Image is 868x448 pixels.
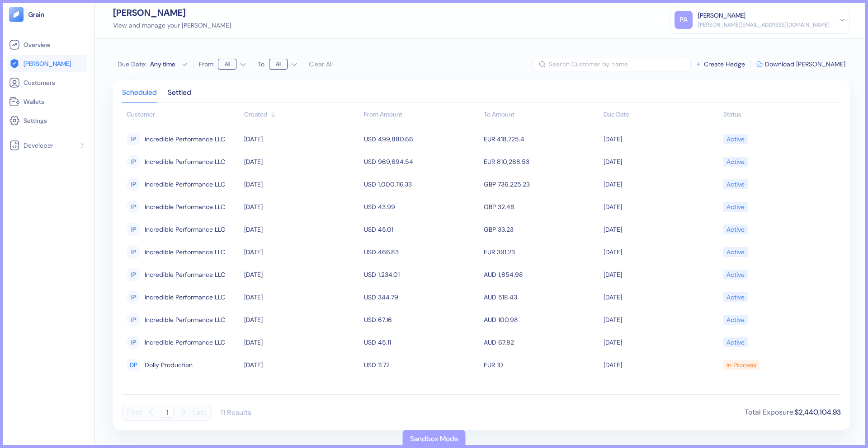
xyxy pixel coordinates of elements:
[168,89,191,102] div: Settled
[269,57,297,71] button: To
[242,354,362,376] td: [DATE]
[127,200,140,214] div: IP
[698,11,745,20] div: [PERSON_NAME]
[604,110,719,119] div: Sort ascending
[24,97,44,106] span: Wallets
[9,77,85,88] a: Customers
[362,308,481,331] td: USD 67.16
[481,196,601,218] td: GBP 32.48
[726,154,745,169] div: Active
[756,61,845,67] button: Download [PERSON_NAME]
[362,128,481,150] td: USD 499,880.66
[122,106,242,124] th: Customer
[24,59,71,68] span: [PERSON_NAME]
[242,196,362,218] td: [DATE]
[145,357,193,373] span: Dolly Production
[242,308,362,331] td: [DATE]
[145,335,225,350] span: Incredible Performance LLC
[244,110,359,119] div: Sort ascending
[242,263,362,286] td: [DATE]
[726,357,756,373] div: In Process
[150,60,177,69] div: Any time
[726,267,745,282] div: Active
[127,132,140,146] div: IP
[118,60,146,69] span: Due Date :
[695,61,745,67] button: Create Hedge
[481,286,601,308] td: AUD 518.43
[481,173,601,196] td: GBP 736,225.23
[726,289,745,305] div: Active
[675,11,693,29] div: PA
[745,407,841,418] div: Total Exposure :
[24,40,50,49] span: Overview
[481,128,601,150] td: EUR 418,725.4
[362,173,481,196] td: USD 1,000,116.33
[362,150,481,173] td: USD 969,694.54
[362,263,481,286] td: USD 1,234.01
[242,150,362,173] td: [DATE]
[601,308,721,331] td: [DATE]
[127,155,140,168] div: IP
[113,21,231,30] div: View and manage your [PERSON_NAME]
[698,21,830,29] div: [PERSON_NAME][EMAIL_ADDRESS][DOMAIN_NAME]
[127,404,142,421] button: First
[601,354,721,376] td: [DATE]
[481,308,601,331] td: AUD 100.98
[113,8,231,17] div: [PERSON_NAME]
[242,241,362,263] td: [DATE]
[221,408,251,417] div: 11 Results
[258,61,264,67] label: To
[127,223,140,236] div: IP
[795,407,841,417] span: $2,440,104.93
[145,131,225,147] span: Incredible Performance LLC
[218,57,246,71] button: From
[601,286,721,308] td: [DATE]
[362,354,481,376] td: USD 11.72
[362,106,481,124] th: From Amount
[127,336,140,349] div: IP
[601,263,721,286] td: [DATE]
[24,116,47,125] span: Settings
[127,268,140,281] div: IP
[145,199,225,215] span: Incredible Performance LLC
[765,61,845,67] span: Download [PERSON_NAME]
[481,218,601,241] td: GBP 33.23
[145,177,225,192] span: Incredible Performance LLC
[362,218,481,241] td: USD 45.01
[726,222,745,237] div: Active
[24,78,55,87] span: Customers
[127,245,140,259] div: IP
[726,177,745,192] div: Active
[9,115,85,126] a: Settings
[601,218,721,241] td: [DATE]
[601,150,721,173] td: [DATE]
[127,177,140,191] div: IP
[481,150,601,173] td: EUR 810,268.53
[9,7,24,22] img: logo-tablet-V2.svg
[549,57,691,71] input: Search Customer by name
[362,286,481,308] td: USD 344.79
[726,335,745,350] div: Active
[601,331,721,354] td: [DATE]
[481,263,601,286] td: AUD 1,854.98
[24,141,53,150] span: Developer
[362,241,481,263] td: USD 466.83
[122,89,157,102] div: Scheduled
[28,11,45,18] img: logo
[481,106,601,124] th: To Amount
[242,286,362,308] td: [DATE]
[726,199,745,215] div: Active
[193,404,207,421] button: Last
[601,241,721,263] td: [DATE]
[242,218,362,241] td: [DATE]
[9,96,85,107] a: Wallets
[199,61,213,67] label: From
[726,312,745,327] div: Active
[242,331,362,354] td: [DATE]
[127,358,140,372] div: DP
[601,196,721,218] td: [DATE]
[242,173,362,196] td: [DATE]
[145,289,225,305] span: Incredible Performance LLC
[145,154,225,169] span: Incredible Performance LLC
